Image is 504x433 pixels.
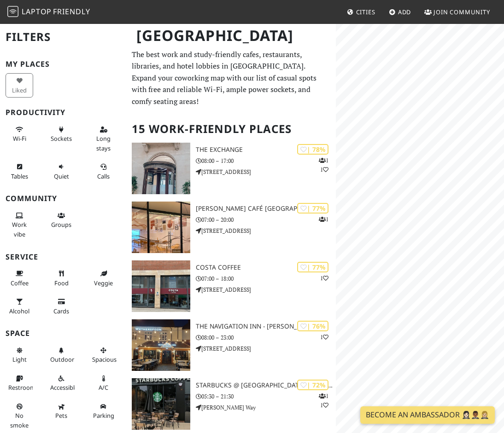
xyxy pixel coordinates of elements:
span: Group tables [51,220,71,229]
p: [STREET_ADDRESS] [196,285,336,294]
button: Light [6,343,33,367]
span: Air conditioned [99,383,108,392]
a: Costa Coffee | 77% 1 Costa Coffee 07:00 – 18:00 [STREET_ADDRESS] [126,260,336,312]
span: Cities [356,8,375,16]
div: | 72% [297,380,328,390]
span: Quiet [54,172,69,180]
button: Groups [47,208,75,232]
p: 1 [320,333,328,341]
button: Wi-Fi [6,122,33,146]
p: 1 1 [319,392,328,409]
button: Alcohol [6,294,33,318]
span: Add [398,8,411,16]
button: No smoke [6,399,33,433]
span: Credit cards [53,307,69,315]
button: A/C [89,371,117,395]
span: Veggie [94,279,113,287]
span: Stable Wi-Fi [13,134,26,143]
a: LaptopFriendly LaptopFriendly [7,4,90,20]
a: Add [385,4,415,20]
span: Power sockets [51,134,72,143]
p: 1 [320,274,328,283]
h3: Service [6,253,121,261]
h3: Costa Coffee [196,264,336,271]
p: 07:00 – 20:00 [196,215,336,224]
p: [PERSON_NAME] Way [196,403,336,412]
button: Long stays [89,122,117,156]
button: Food [47,266,75,290]
span: Work-friendly tables [11,172,28,180]
p: 1 [319,215,328,224]
button: Work vibe [6,208,33,242]
span: Smoke free [10,411,29,429]
span: Restroom [8,383,35,392]
h1: [GEOGRAPHIC_DATA] [129,23,334,48]
span: Food [54,279,69,287]
p: 1 1 [319,156,328,173]
div: | 77% [297,203,328,214]
p: [STREET_ADDRESS] [196,344,336,353]
h3: Community [6,194,121,203]
img: LaptopFriendly [7,6,18,17]
img: The Exchange [132,143,191,194]
img: The Navigation Inn - JD Wetherspoon [132,319,191,371]
span: Coffee [11,279,29,287]
h3: The Exchange [196,146,336,154]
button: Veggie [89,266,117,290]
h2: 15 Work-Friendly Places [132,115,331,143]
h3: Productivity [6,108,121,117]
span: Natural light [12,355,27,364]
p: 08:00 – 23:00 [196,333,336,342]
a: Become an Ambassador 🤵🏻‍♀️🤵🏾‍♂️🤵🏼‍♀️ [360,406,495,424]
h3: Space [6,329,121,338]
span: Accessible [50,383,78,392]
button: Coffee [6,266,33,290]
p: The best work and study-friendly cafes, restaurants, libraries, and hotel lobbies in [GEOGRAPHIC_... [132,49,331,108]
p: [STREET_ADDRESS] [196,167,336,176]
button: Spacious [89,343,117,367]
button: Parking [89,399,117,423]
button: Cards [47,294,75,318]
a: The Navigation Inn - JD Wetherspoon | 76% 1 The Navigation Inn - [PERSON_NAME] 08:00 – 23:00 [STR... [126,319,336,371]
span: Outdoor area [50,355,74,364]
div: | 78% [297,144,328,155]
a: Join Community [421,4,494,20]
h3: My Places [6,60,121,69]
button: Accessible [47,371,75,395]
p: 08:00 – 17:00 [196,156,336,165]
span: Long stays [96,134,111,152]
a: Cities [343,4,379,20]
span: Join Community [434,8,490,16]
span: Alcohol [9,307,29,315]
button: Pets [47,399,75,423]
span: Spacious [92,355,117,364]
span: Video/audio calls [97,172,110,180]
img: Starbucks @ Sir Herbert Austin Way [132,378,191,430]
a: Elio Café Birmingham | 77% 1 [PERSON_NAME] Café [GEOGRAPHIC_DATA] 07:00 – 20:00 [STREET_ADDRESS] [126,202,336,253]
div: | 76% [297,321,328,331]
button: Tables [6,159,33,184]
button: Calls [89,159,117,184]
p: 07:00 – 18:00 [196,274,336,283]
img: Elio Café Birmingham [132,202,191,253]
button: Outdoor [47,343,75,367]
span: Friendly [53,6,90,17]
h3: [PERSON_NAME] Café [GEOGRAPHIC_DATA] [196,205,336,213]
button: Sockets [47,122,75,146]
h2: Filters [6,23,121,51]
span: Pet friendly [55,411,67,420]
a: Starbucks @ Sir Herbert Austin Way | 72% 11 Starbucks @ [GEOGRAPHIC_DATA][PERSON_NAME] 05:30 – 21... [126,378,336,430]
h3: Starbucks @ [GEOGRAPHIC_DATA][PERSON_NAME] [196,381,336,389]
button: Quiet [47,159,75,184]
span: People working [12,220,27,238]
a: The Exchange | 78% 11 The Exchange 08:00 – 17:00 [STREET_ADDRESS] [126,143,336,194]
img: Costa Coffee [132,260,191,312]
span: Laptop [22,6,52,17]
p: [STREET_ADDRESS] [196,226,336,235]
p: 05:30 – 21:30 [196,392,336,401]
button: Restroom [6,371,33,395]
div: | 77% [297,262,328,272]
span: Parking [93,411,114,420]
h3: The Navigation Inn - [PERSON_NAME] [196,323,336,330]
